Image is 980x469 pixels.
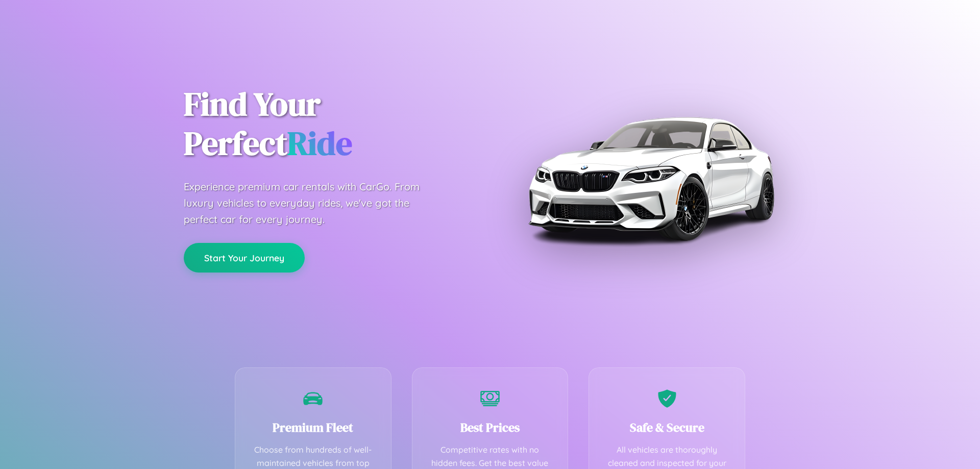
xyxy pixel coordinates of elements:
[604,419,729,436] h3: Safe & Secure
[523,51,778,306] img: Premium BMW car rental vehicle
[184,85,475,163] h1: Find Your Perfect
[184,243,305,273] button: Start Your Journey
[287,121,352,165] span: Ride
[428,419,553,436] h3: Best Prices
[251,419,376,436] h3: Premium Fleet
[184,179,439,228] p: Experience premium car rentals with CarGo. From luxury vehicles to everyday rides, we've got the ...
